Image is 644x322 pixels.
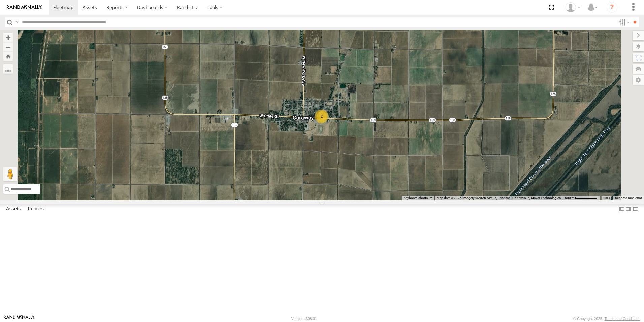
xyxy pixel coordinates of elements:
a: Visit our Website [4,315,35,322]
span: Map data ©2025 Imagery ©2025 Airbus, Landsat / Copernicus, Maxar Technologies [437,196,561,200]
a: Report a map error [615,196,642,200]
div: 2 [315,110,328,123]
label: Measure [3,64,13,74]
label: Dock Summary Table to the Left [618,204,625,214]
a: Terms and Conditions [605,317,640,321]
img: rand-logo.svg [7,5,42,10]
label: Search Filter Options [616,17,631,27]
button: Zoom in [3,33,13,42]
div: Craig King [563,2,583,12]
label: Fences [25,204,47,214]
div: Version: 308.01 [291,317,317,321]
button: Zoom out [3,42,13,52]
span: 500 m [565,196,575,200]
label: Hide Summary Table [632,204,639,214]
label: Search Query [14,17,20,27]
button: Zoom Home [3,52,13,61]
button: Drag Pegman onto the map to open Street View [3,167,17,181]
a: Terms (opens in new tab) [603,197,610,199]
div: © Copyright 2025 - [573,317,640,321]
button: Map Scale: 500 m per 64 pixels [563,196,600,200]
button: Keyboard shortcuts [404,196,432,200]
label: Assets [3,204,24,214]
i: ? [607,2,617,13]
label: Map Settings [633,75,644,85]
label: Dock Summary Table to the Right [625,204,632,214]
